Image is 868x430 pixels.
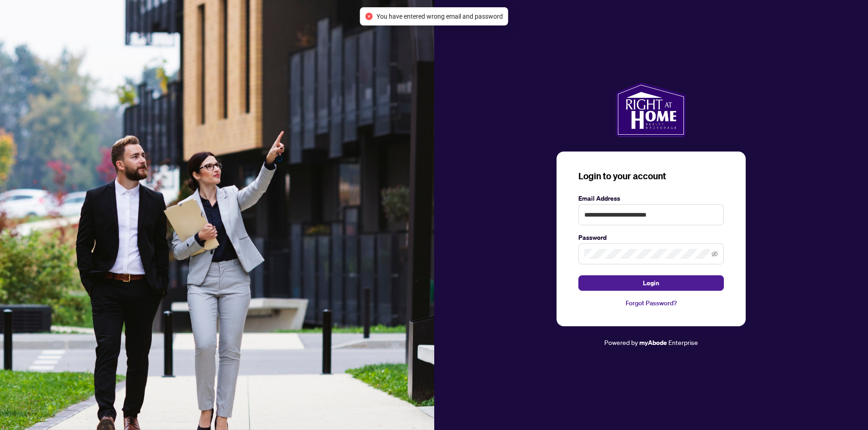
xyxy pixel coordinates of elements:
a: Forgot Password? [578,298,724,308]
label: Password [578,233,724,243]
span: eye-invisible [712,251,718,257]
label: Email Address [578,193,724,203]
button: Login [578,275,724,291]
span: Powered by [604,338,638,346]
span: You have entered wrong email and password [376,11,503,21]
h3: Login to your account [578,170,724,182]
span: Login [643,276,659,290]
span: close-circle [366,13,373,20]
span: Enterprise [668,338,698,346]
a: myAbode [639,338,667,348]
img: ma-logo [616,82,686,137]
